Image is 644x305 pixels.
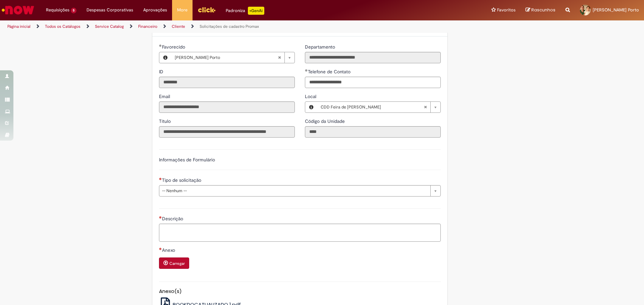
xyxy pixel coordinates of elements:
[526,7,555,13] a: Rascunhos
[317,102,440,112] a: CDD Feira de [PERSON_NAME]Limpar campo Local
[198,5,216,15] img: click_logo_yellow_360x200.png
[305,118,346,124] span: Somente leitura - Código da Unidade
[159,77,295,88] input: ID
[497,7,516,13] span: Favoritos
[159,177,162,180] span: Necessários
[321,102,424,112] span: CDD Feira de [PERSON_NAME]
[162,216,184,222] span: Descrição
[1,3,35,17] img: ServiceNow
[45,24,80,29] a: Todos os Catálogos
[159,216,162,219] span: Necessários
[305,126,441,138] input: Código da Unidade
[531,7,555,13] span: Rascunhos
[159,126,295,138] input: Título
[305,102,317,112] button: Local, Visualizar este registro CDD Feira de Santana
[5,20,424,33] ul: Trilhas de página
[95,24,124,29] a: Service Catalog
[159,44,162,47] span: Obrigatório Preenchido
[143,7,167,13] span: Aprovações
[593,7,639,13] span: [PERSON_NAME] Porto
[46,7,69,13] span: Requisições
[159,257,189,269] button: Carregar anexo de Anexo Required
[305,44,336,50] label: Somente leitura - Departamento
[172,24,185,29] a: Cliente
[159,118,172,124] span: Somente leitura - Título
[305,69,308,72] span: Obrigatório Preenchido
[305,93,318,99] span: Local
[159,289,441,294] h5: Anexo(s)
[159,93,171,99] span: Somente leitura - Email
[305,118,346,125] label: Somente leitura - Código da Unidade
[305,77,441,88] input: Telefone de Contato
[159,68,165,75] label: Somente leitura - ID
[420,102,430,112] abbr: Limpar campo Local
[162,177,203,183] span: Tipo de solicitação
[248,7,264,15] p: +GenAi
[162,185,427,196] span: -- Nenhum --
[159,101,295,113] input: Email
[159,157,215,163] label: Informações de Formulário
[159,247,162,250] span: Necessários
[305,52,441,63] input: Departamento
[175,52,278,63] span: [PERSON_NAME] Porto
[169,261,185,266] small: Carregar
[274,52,284,63] abbr: Limpar campo Favorecido
[226,7,264,15] div: Padroniza
[200,24,259,29] a: Solicitações de cadastro Promax
[159,93,171,100] label: Somente leitura - Email
[7,24,31,29] a: Página inicial
[87,7,133,13] span: Despesas Corporativas
[159,52,171,63] button: Favorecido, Visualizar este registro Lucas Cerqueira Porto
[162,44,186,50] span: Necessários - Favorecido
[138,24,157,29] a: Financeiro
[159,118,172,125] label: Somente leitura - Título
[159,224,441,242] textarea: Descrição
[159,69,165,75] span: Somente leitura - ID
[171,52,294,63] a: [PERSON_NAME] PortoLimpar campo Favorecido
[305,44,336,50] span: Somente leitura - Departamento
[177,7,187,13] span: More
[308,69,352,75] span: Telefone de Contato
[162,247,176,253] span: Anexo
[71,8,76,13] span: 5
